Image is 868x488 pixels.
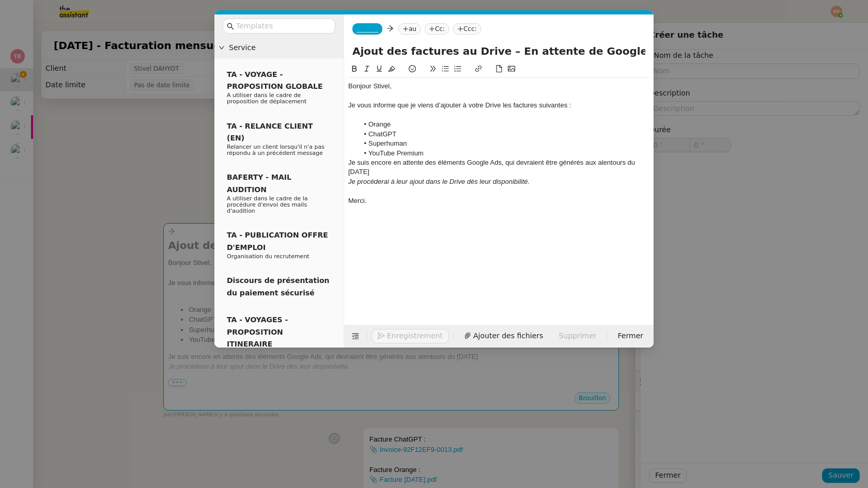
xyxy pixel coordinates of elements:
span: Relancer un client lorsqu'il n'a pas répondu à un précédent message [227,144,324,156]
button: Fermer [612,329,649,343]
li: ChatGPT [359,130,650,139]
div: Merci. [348,196,649,206]
div: Bonjour Stivel, [348,82,649,91]
span: A utiliser dans le cadre de la procédure d'envoi des mails d'audition [227,195,308,214]
span: Organisation du recrutement [227,253,309,260]
div: Je vous informe que je viens d’ajouter à votre Drive les factures suivantes : [348,101,649,110]
li: Orange [359,120,650,129]
nz-tag: au [398,23,421,35]
input: Subject [352,43,645,59]
input: Templates [236,20,329,32]
span: Ajouter des fichiers [473,330,543,342]
li: Superhuman [359,139,650,148]
button: Supprimer [552,329,602,343]
span: _______ [357,25,378,33]
em: Je procéderai à leur ajout dans le Drive dès leur disponibilité. [348,178,530,185]
span: A utiliser dans le cadre de proposition de déplacement [227,92,306,105]
span: BAFERTY - MAIL AUDITION [227,173,291,193]
span: Fermer [618,330,643,342]
nz-tag: Cc: [425,23,449,35]
nz-tag: Ccc: [453,23,481,35]
span: TA - RELANCE CLIENT (EN) [227,122,313,142]
li: YouTube Premium [359,149,650,158]
div: Service [214,38,344,58]
button: Ajouter des fichiers [458,329,549,343]
span: Service [229,42,339,54]
span: Discours de présentation du paiement sécurisé [227,276,330,296]
span: TA - VOYAGE - PROPOSITION GLOBALE [227,70,322,90]
span: TA - PUBLICATION OFFRE D'EMPLOI [227,231,328,251]
span: TA - VOYAGES - PROPOSITION ITINERAIRE [227,316,288,348]
div: Je suis encore en attente des éléments Google Ads, qui devraient être générés aux alentours du [D... [348,158,649,177]
button: Enregistrement [371,329,449,343]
